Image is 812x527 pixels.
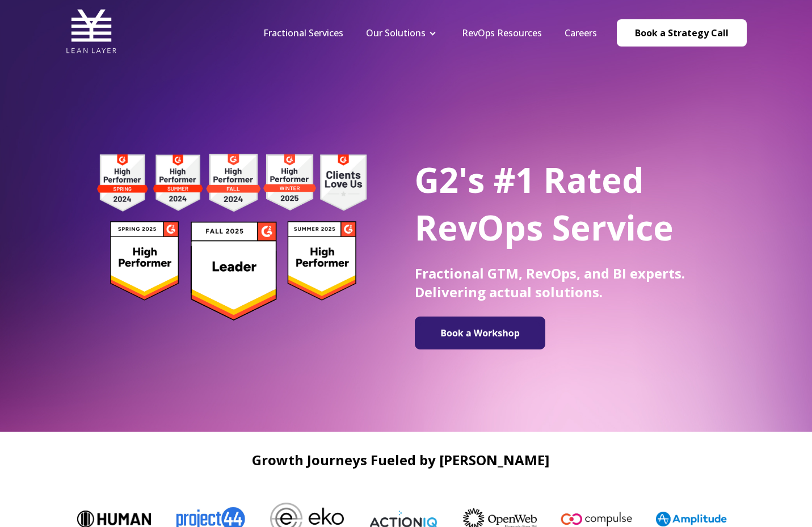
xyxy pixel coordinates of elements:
a: Careers [565,27,597,39]
span: G2's #1 Rated RevOps Service [415,157,674,251]
img: g2 badges [77,150,386,324]
h2: Growth Journeys Fueled by [PERSON_NAME] [66,452,735,467]
img: Amplitude [652,512,726,526]
div: Navigation Menu [252,27,608,39]
a: Our Solutions [366,27,426,39]
a: Book a Strategy Call [617,19,747,47]
a: RevOps Resources [462,27,542,39]
a: Fractional Services [263,27,343,39]
span: Fractional GTM, RevOps, and BI experts. Delivering actual solutions. [415,264,685,301]
img: Book a Workshop [420,321,540,345]
img: Lean Layer Logo [66,6,117,57]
